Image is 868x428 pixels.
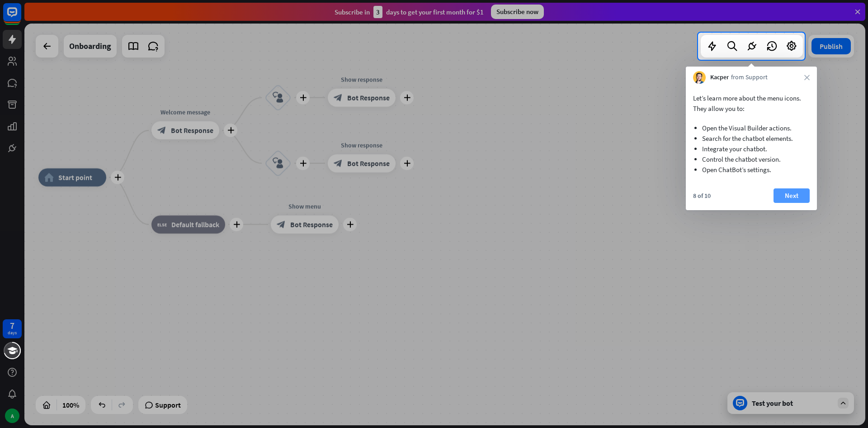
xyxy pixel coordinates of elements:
[7,4,34,31] button: Open LiveChat chat widget
[710,73,729,82] span: Kacper
[702,144,801,154] li: Integrate your chatbot.
[702,133,801,144] li: Search for the chatbot elements.
[702,164,801,175] li: Open ChatBot’s settings.
[693,192,711,200] div: 8 of 10
[804,75,810,80] i: close
[693,93,810,114] p: Let’s learn more about the menu icons. They allow you to:
[702,123,801,133] li: Open the Visual Builder actions.
[702,154,801,164] li: Control the chatbot version.
[774,188,810,203] button: Next
[731,73,768,82] span: from Support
